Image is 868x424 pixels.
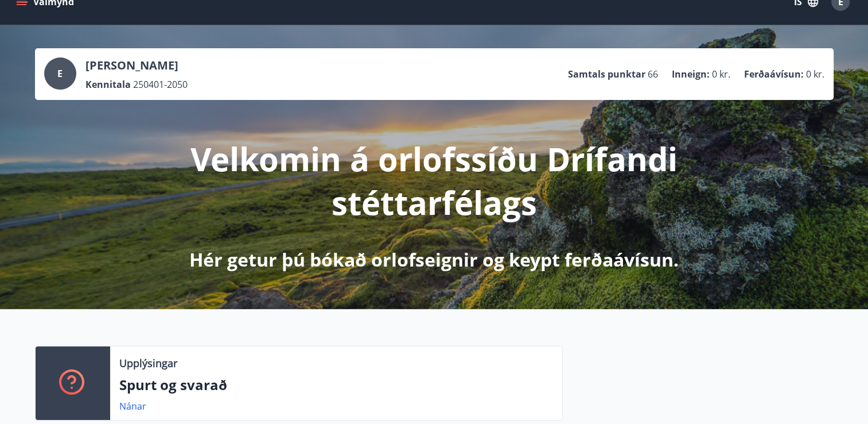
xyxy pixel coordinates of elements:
[119,375,553,395] p: Spurt og svarað
[57,67,63,80] span: E
[568,68,645,80] p: Samtals punktar
[85,78,131,91] p: Kennitala
[648,68,658,80] span: 66
[119,356,177,371] p: Upplýsingar
[712,68,730,80] span: 0 kr.
[189,247,679,272] p: Hér getur þú bókað orlofseignir og keypt ferðaávísun.
[806,68,824,80] span: 0 kr.
[133,78,188,91] span: 250401-2050
[744,68,804,80] p: Ferðaávísun :
[119,400,146,413] a: Nánar
[131,137,737,224] p: Velkomin á orlofssíðu Drífandi stéttarfélags
[85,57,188,74] p: [PERSON_NAME]
[672,68,710,80] p: Inneign :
